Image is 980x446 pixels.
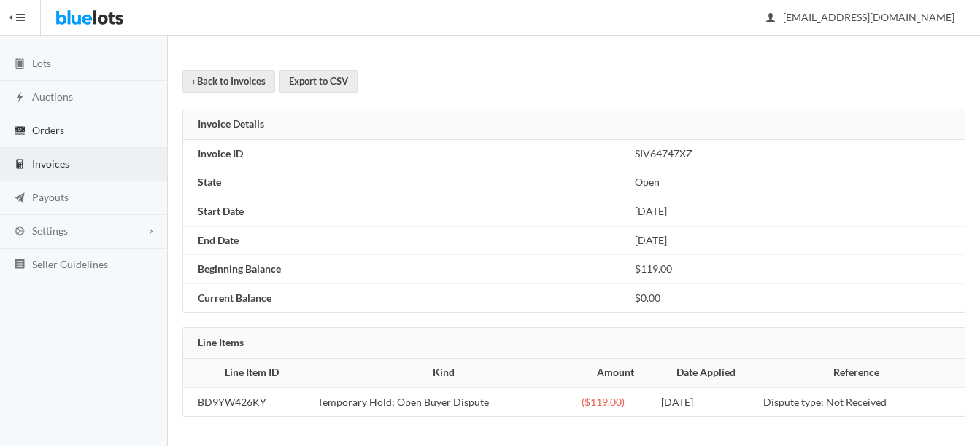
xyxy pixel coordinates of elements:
[32,191,69,203] span: Payouts
[576,359,655,388] th: Amount
[12,258,27,272] ion-icon: list box
[629,283,965,312] td: $0.00
[763,12,778,26] ion-icon: person
[12,192,27,206] ion-icon: paper plane
[629,168,965,197] td: Open
[312,359,576,388] th: Kind
[629,140,965,168] td: SIV64747XZ
[198,234,239,246] b: End Date
[582,396,625,408] span: ($119.00)
[629,226,965,255] td: [DATE]
[32,90,73,103] span: Auctions
[767,11,954,23] span: [EMAIL_ADDRESS][DOMAIN_NAME]
[183,359,312,388] th: Line Item ID
[182,70,275,93] a: ‹ Back to Invoices
[757,359,965,388] th: Reference
[279,70,358,93] a: Export to CSV
[12,158,27,172] ion-icon: calculator
[312,388,576,417] td: Temporary Hold: Open Buyer Dispute
[32,258,108,270] span: Seller Guidelines
[198,292,271,304] b: Current Balance
[183,328,965,359] div: Line Items
[198,176,221,188] b: State
[12,58,27,71] ion-icon: clipboard
[183,388,312,417] td: BD9YW426KY
[655,388,757,417] td: [DATE]
[198,262,281,275] b: Beginning Balance
[12,91,27,105] ion-icon: flash
[32,23,82,36] span: Dashboard
[629,255,965,284] td: $119.00
[32,224,68,237] span: Settings
[12,225,27,239] ion-icon: cog
[12,125,27,138] ion-icon: cash
[32,157,69,170] span: Invoices
[198,147,243,160] b: Invoice ID
[32,57,51,69] span: Lots
[757,388,965,417] td: Dispute type: Not Received
[655,359,757,388] th: Date Applied
[198,205,244,217] b: Start Date
[183,109,965,140] div: Invoice Details
[32,124,64,136] span: Orders
[12,24,27,38] ion-icon: speedometer
[629,197,965,227] td: [DATE]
